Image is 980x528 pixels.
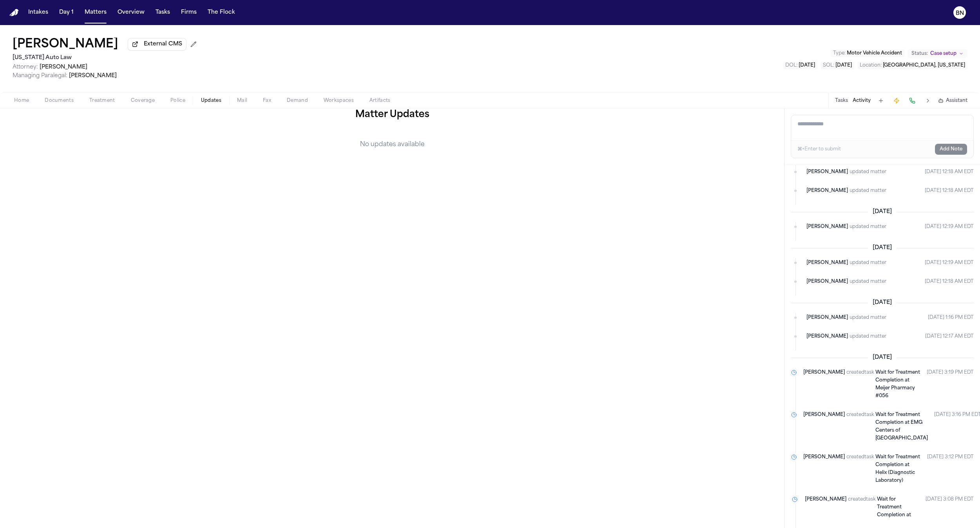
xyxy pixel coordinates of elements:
[875,411,928,442] a: Wait for Treatment Completion at EMG Centers of [GEOGRAPHIC_DATA]
[850,314,886,322] span: updated matter
[938,98,967,104] button: Assistant
[868,208,897,216] span: [DATE]
[847,51,902,56] span: Motor Vehicle Accident
[806,278,848,286] span: [PERSON_NAME]
[805,495,846,519] span: [PERSON_NAME]
[877,497,911,517] span: Wait for Treatment Completion at
[846,453,874,485] span: created task
[69,73,117,79] span: [PERSON_NAME]
[925,278,974,286] time: October 4, 2025 at 12:18 AM
[853,98,871,104] button: Activity
[152,5,173,20] button: Tasks
[875,369,920,400] a: Wait for Treatment Completion at Meijer Pharmacy #056
[850,168,886,176] span: updated matter
[850,223,886,231] span: updated matter
[925,259,974,267] time: October 4, 2025 at 12:19 AM
[833,51,846,56] span: Type :
[935,144,967,155] button: Add Note
[925,187,974,195] time: October 6, 2025 at 12:18 AM
[89,98,115,104] span: Treatment
[9,9,19,16] img: Finch Logo
[860,63,882,68] span: Location :
[45,98,74,104] span: Documents
[355,127,429,162] div: No updates available
[848,495,875,519] span: created task
[178,5,200,20] button: Firms
[806,223,848,231] span: [PERSON_NAME]
[201,98,221,104] span: Updates
[13,53,200,63] h2: [US_STATE] Auto Law
[877,495,919,519] a: Wait for Treatment Completion at
[823,63,834,68] span: SOL :
[287,98,308,104] span: Demand
[907,95,918,106] button: Make a Call
[875,453,921,485] a: Wait for Treatment Completion at Helix (Diagnostic Laboratory)
[806,333,848,340] span: [PERSON_NAME]
[806,259,848,267] span: [PERSON_NAME]
[875,95,886,106] button: Add Task
[806,187,848,195] span: [PERSON_NAME]
[868,299,897,307] span: [DATE]
[925,168,974,176] time: October 6, 2025 at 12:18 AM
[835,63,852,68] span: [DATE]
[806,314,848,322] span: [PERSON_NAME]
[806,168,848,176] span: [PERSON_NAME]
[13,64,38,70] span: Attorney:
[204,5,238,20] button: The Flock
[799,63,815,68] span: [DATE]
[857,61,967,69] button: Edit Location: Jackson, Michigan
[925,223,974,231] time: October 5, 2025 at 12:19 AM
[56,5,77,20] button: Day 1
[783,61,817,69] button: Edit DOL: 2025-02-24
[850,259,886,267] span: updated matter
[13,38,118,52] button: Edit matter name
[875,455,920,483] span: Wait for Treatment Completion at Helix (Diagnostic Laboratory)
[131,98,155,104] span: Coverage
[883,63,965,68] span: [GEOGRAPHIC_DATA], [US_STATE]
[9,9,19,16] a: Home
[25,5,51,20] button: Intakes
[369,98,391,104] span: Artifacts
[927,453,974,485] time: October 2, 2025 at 3:12 PM
[835,98,848,104] button: Tasks
[237,98,247,104] span: Mail
[14,98,29,104] span: Home
[831,49,904,57] button: Edit Type: Motor Vehicle Accident
[81,5,110,20] button: Matters
[785,63,797,68] span: DOL :
[850,333,886,340] span: updated matter
[850,278,886,286] span: updated matter
[926,495,974,519] time: October 2, 2025 at 3:08 PM
[40,64,87,70] span: [PERSON_NAME]
[946,98,967,104] span: Assistant
[144,40,182,48] span: External CMS
[803,453,845,485] span: [PERSON_NAME]
[355,108,429,121] span: Matter Updates
[868,354,897,362] span: [DATE]
[850,187,886,195] span: updated matter
[908,49,967,58] button: Change status from Case setup
[846,411,874,442] span: created task
[114,5,148,20] button: Overview
[927,369,974,400] time: October 2, 2025 at 3:19 PM
[891,95,902,106] button: Create Immediate Task
[821,61,854,69] button: Edit SOL: 2028-02-24
[13,73,67,79] span: Managing Paralegal:
[875,370,920,398] span: Wait for Treatment Completion at Meijer Pharmacy #056
[803,369,845,400] span: [PERSON_NAME]
[170,98,185,104] span: Police
[263,98,271,104] span: Fax
[324,98,354,104] span: Workspaces
[928,314,974,322] time: October 3, 2025 at 1:16 PM
[13,38,118,52] h1: [PERSON_NAME]
[925,333,974,340] time: October 3, 2025 at 12:17 AM
[128,38,186,51] button: External CMS
[797,146,841,152] div: ⌘+Enter to submit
